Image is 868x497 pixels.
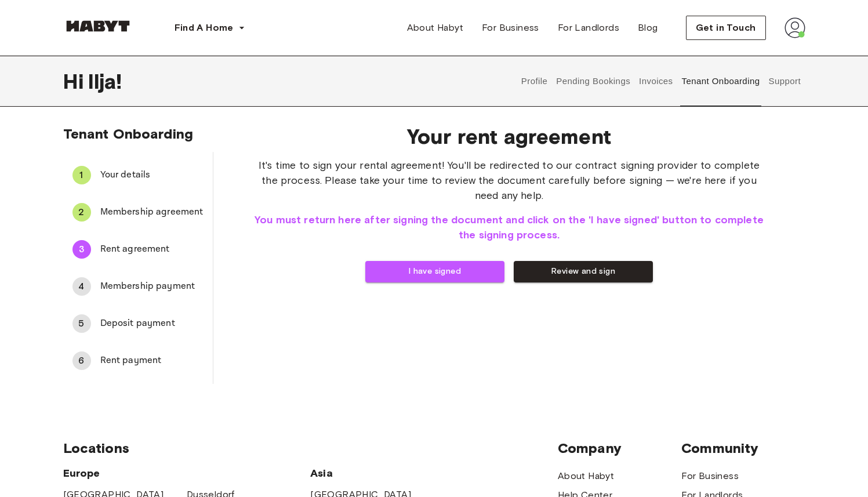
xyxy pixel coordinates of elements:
a: For Business [473,16,549,39]
span: Membership payment [100,280,204,293]
button: Review and sign [514,261,653,282]
span: Ilja ! [88,69,122,93]
span: Find A Home [175,21,234,35]
div: 4 [72,277,91,296]
span: Rent agreement [100,242,204,256]
div: 4Membership payment [63,273,213,300]
span: Company [558,440,681,457]
span: Your rent agreement [250,124,768,148]
button: Support [767,56,802,107]
span: You must return here after signing the document and click on the 'I have signed' button to comple... [250,212,768,242]
button: Invoices [638,56,674,107]
div: 5 [72,314,91,333]
img: avatar [785,17,805,38]
span: Deposit payment [100,317,204,331]
span: Blog [638,21,658,35]
span: Rent payment [100,354,204,368]
span: Community [681,440,805,457]
div: 5Deposit payment [63,310,213,338]
a: About Habyt [558,469,614,483]
span: For Landlords [558,21,619,35]
div: 3 [72,240,91,259]
span: For Business [482,21,539,35]
div: 6Rent payment [63,347,213,375]
div: 1Your details [63,161,213,189]
a: For Business [681,469,739,483]
div: 2 [72,203,91,222]
img: Habyt [63,20,133,32]
span: Your details [100,168,204,182]
button: Profile [520,56,549,107]
span: About Habyt [407,21,463,35]
button: Get in Touch [686,16,766,40]
span: Locations [63,440,558,457]
span: Europe [63,466,311,480]
div: 2Membership agreement [63,198,213,226]
div: user profile tabs [517,56,805,107]
button: I have signed [365,261,504,282]
span: It's time to sign your rental agreement! You'll be redirected to our contract signing provider to... [250,158,768,203]
div: 6 [72,351,91,370]
div: 3Rent agreement [63,235,213,263]
span: Tenant Onboarding [63,125,194,142]
button: Pending Bookings [555,56,632,107]
span: Asia [310,466,434,480]
a: About Habyt [398,16,473,39]
span: Hi [63,69,88,93]
span: Get in Touch [696,21,756,35]
span: Membership agreement [100,205,204,219]
a: Blog [629,16,667,39]
div: 1 [72,166,91,184]
button: Tenant Onboarding [680,56,761,107]
button: Find A Home [165,16,255,39]
a: For Landlords [549,16,629,39]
